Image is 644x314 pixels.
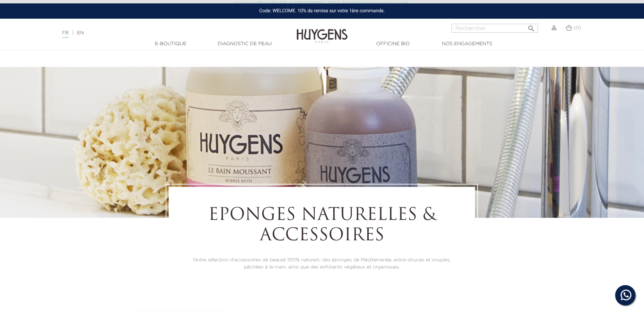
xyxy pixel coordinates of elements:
[433,40,501,48] a: Nos engagements
[59,29,263,37] div: |
[574,25,581,30] span: (0)
[187,257,456,271] p: Notre sélection d'accessoires de beauté 100% naturels: des éponges de Méditerranée, extra-douces ...
[77,31,84,35] a: EN
[187,206,456,246] h1: Eponges Naturelles & Accessoires
[452,24,538,33] input: Rechercher
[359,40,427,48] a: Officine Bio
[525,22,537,31] button: 
[62,31,69,38] a: FR
[527,22,535,31] i: 
[137,40,205,48] a: E-Boutique
[297,18,348,44] img: Huygens
[211,40,279,48] a: Diagnostic de peau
